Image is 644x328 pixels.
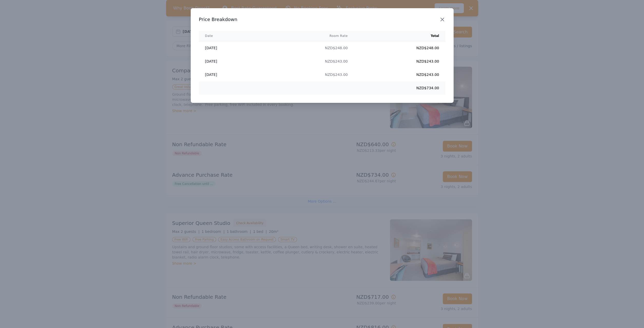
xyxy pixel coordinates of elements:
td: NZD$243.00 [354,55,445,68]
td: NZD$243.00 [263,55,354,68]
td: [DATE] [199,41,263,55]
td: [DATE] [199,68,263,81]
td: [DATE] [199,55,263,68]
th: Room Rate [263,31,354,41]
td: NZD$243.00 [263,68,354,81]
h3: Price Breakdown [199,16,445,23]
td: NZD$734.00 [354,81,445,95]
td: NZD$248.00 [354,41,445,55]
th: Date [199,31,263,41]
td: NZD$248.00 [263,41,354,55]
td: NZD$243.00 [354,68,445,81]
th: Total [354,31,445,41]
